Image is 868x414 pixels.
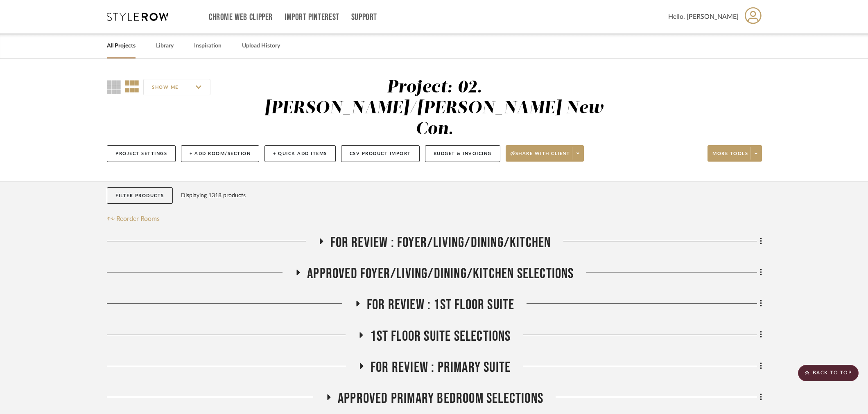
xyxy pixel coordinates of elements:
a: Support [351,14,377,21]
scroll-to-top-button: BACK TO TOP [798,365,859,381]
span: Reorder Rooms [116,214,160,224]
a: Upload History [242,40,280,52]
span: More tools [712,151,748,163]
button: + Quick Add Items [264,145,336,162]
a: Inspiration [194,40,222,52]
button: Filter Products [107,187,173,204]
button: More tools [708,145,762,162]
span: FOR REVIEW : Primary Suite [371,359,511,376]
span: FOR REVIEW : Foyer/Living/Dining/Kitchen [330,234,551,252]
button: Reorder Rooms [107,214,160,224]
a: Import Pinterest [285,14,339,21]
a: Chrome Web Clipper [209,14,273,21]
a: All Projects [107,40,136,52]
span: FOR REVIEW : 1st Floor Suite [367,296,515,314]
button: Share with client [506,145,584,162]
button: CSV Product Import [341,145,420,162]
span: 1st Floor Suite Selections [370,328,511,345]
button: Budget & Invoicing [425,145,500,162]
span: Approved Primary Bedroom Selections [338,390,543,407]
button: + Add Room/Section [181,145,259,162]
div: Project: 02. [PERSON_NAME]/[PERSON_NAME] New Con. [264,79,604,138]
span: Hello, [PERSON_NAME] [668,12,739,22]
span: Share with client [511,151,570,163]
div: Displaying 1318 products [181,187,246,204]
button: Project Settings [107,145,176,162]
span: APPROVED FOYER/LIVING/DINING/KITCHEN SELECTIONS [307,265,574,283]
a: Library [156,40,174,52]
